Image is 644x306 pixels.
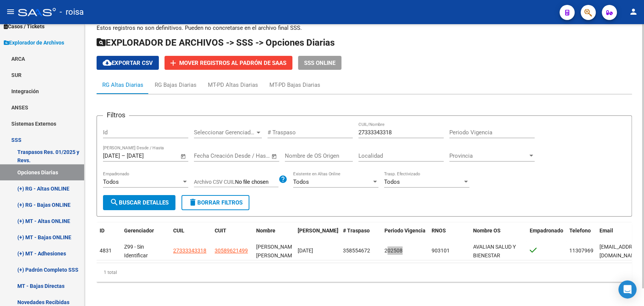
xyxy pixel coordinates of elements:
span: RNOS [432,228,446,234]
datatable-header-cell: # Traspaso [340,223,381,248]
span: # Traspaso [343,228,370,234]
span: Buscar Detalles [110,199,169,206]
span: 1130796957 [569,248,599,254]
span: Empadronado [530,228,563,234]
span: Nombre OS [473,228,501,234]
input: Fecha fin [127,152,163,159]
span: Mover registros al PADRÓN de SAAS [179,60,286,66]
span: 202508 [384,248,403,254]
span: [PERSON_NAME] [298,228,338,234]
span: CUIL [173,228,184,234]
button: Borrar Filtros [181,195,249,210]
datatable-header-cell: Fecha Traspaso [295,223,340,248]
input: Fecha inicio [194,152,224,159]
mat-icon: add [169,58,178,68]
span: Z99 - Sin Identificar [124,244,148,258]
mat-icon: delete [188,198,197,207]
input: Archivo CSV CUIL [235,179,278,186]
span: Todos [293,178,309,185]
span: 27333343318 [173,248,206,254]
datatable-header-cell: Telefono [566,223,596,248]
span: – [121,152,125,159]
span: Gerenciador [124,228,154,234]
h3: Filtros [103,110,129,120]
span: Telefono [569,228,591,234]
datatable-header-cell: CUIT [212,223,253,248]
span: EXPLORADOR DE ARCHIVOS -> SSS -> Opciones Diarias [97,37,335,48]
button: SSS ONLINE [298,56,341,70]
input: Fecha fin [231,152,268,159]
div: MT-PD Bajas Diarias [269,81,320,89]
span: - roisa [60,4,84,20]
span: Borrar Filtros [188,199,243,206]
button: Exportar CSV [97,56,159,70]
div: Open Intercom Messenger [618,280,636,298]
span: ID [100,228,105,234]
span: Provincia [449,152,528,159]
span: Casos / Tickets [4,22,45,31]
span: Todos [384,178,400,185]
span: 358554672 [343,248,370,254]
div: [DATE] [298,246,337,255]
span: Explorador de Archivos [4,38,64,47]
input: Fecha inicio [103,152,120,159]
mat-icon: help [278,175,287,184]
span: Todos [103,178,119,185]
span: Email [599,228,613,234]
button: Buscar Detalles [103,195,175,210]
span: Nombre [256,228,275,234]
datatable-header-cell: Nombre OS [470,223,527,248]
span: CUIT [215,228,226,234]
span: AVALIAN SALUD Y BIENESTAR COOPERATIVA LIMITADA [473,244,516,275]
button: Open calendar [179,152,188,161]
datatable-header-cell: CUIL [170,223,212,248]
p: Estos registros no son definitivos. Pueden no concretarse en el archivo final SSS. [97,24,632,32]
span: Seleccionar Gerenciador [194,129,255,136]
div: RG Altas Diarias [102,81,143,89]
datatable-header-cell: Periodo Vigencia [381,223,429,248]
span: Exportar CSV [103,60,153,66]
div: RG Bajas Diarias [155,81,197,89]
span: 30589621499 [215,248,248,254]
span: Archivo CSV CUIL [194,179,235,185]
span: trasnatalia813@gmail.com [599,244,643,258]
datatable-header-cell: RNOS [429,223,470,248]
button: Mover registros al PADRÓN de SAAS [164,56,292,70]
span: Periodo Vigencia [384,228,426,234]
mat-icon: cloud_download [103,58,112,67]
span: [PERSON_NAME] [PERSON_NAME] [256,244,297,258]
mat-icon: person [629,7,638,16]
div: MT-PD Altas Diarias [208,81,258,89]
datatable-header-cell: Email [596,223,638,248]
datatable-header-cell: Gerenciador [121,223,170,248]
mat-icon: menu [6,7,15,16]
span: SSS ONLINE [304,60,335,66]
div: 1 total [97,263,632,282]
datatable-header-cell: Nombre [253,223,295,248]
mat-icon: search [110,198,119,207]
span: 4831 [100,248,112,254]
datatable-header-cell: Empadronado [527,223,566,248]
span: 903101 [432,248,450,254]
button: Open calendar [270,152,279,161]
datatable-header-cell: ID [97,223,121,248]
